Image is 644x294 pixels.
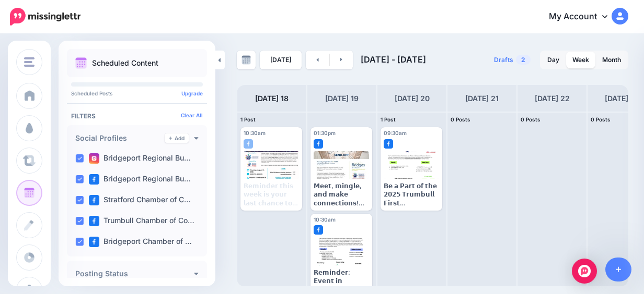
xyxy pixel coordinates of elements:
a: Add [165,133,189,143]
span: 10:30am [314,216,336,223]
span: 0 Posts [451,116,470,123]
img: facebook-square.png [89,216,99,226]
h4: [DATE] 18 [255,92,289,105]
div: 𝗥𝗲𝗺𝗶𝗻𝗱𝗲𝗿 𝘁𝗵𝗶𝘀 𝘄𝗲𝗲𝗸 𝗶𝘀 𝘆𝗼𝘂𝗿 𝗹𝗮𝘀𝘁 𝗰𝗵𝗮𝗻𝗰𝗲 𝘁𝗼 𝗿𝗲𝗴𝗶𝘀𝘁𝗲𝗿 𝗳𝗼𝗿 𝘁𝗵𝗲 𝗕𝗥𝗕𝗖 𝗕𝘂𝘀𝗶𝗻𝗲𝘀𝘀 𝗔𝗳𝘁𝗲𝗿 𝗛𝗼𝘂𝗿𝘀 𝗘𝘃𝗲𝗻𝘁! Don't... [244,182,299,207]
h4: [DATE] 20 [395,92,430,105]
span: 0 Posts [521,116,540,123]
div: 𝗕𝗲 𝗮 𝗣𝗮𝗿𝘁 𝗼𝗳 𝘁𝗵𝗲 𝟮𝟬𝟮𝟱 𝗧𝗿𝘂𝗺𝗯𝘂𝗹𝗹 𝗙𝗶𝗿𝘀𝘁 𝗦𝗲𝗹𝗲𝗰𝘁𝗺𝗮𝗻'𝘀 𝗔𝗱𝗱𝗿𝗲𝘀𝘀! Join the 𝗧𝗿𝘂𝗺𝗯𝘂𝗹𝗹 𝗖𝗵𝗮𝗺𝗯𝗲𝗿 𝗼𝗳 𝗖𝗼𝗺𝗺𝗲𝗿𝗰𝗲, ... [384,182,439,207]
h4: [DATE] 22 [535,92,570,105]
div: Open Intercom Messenger [572,259,597,284]
a: [DATE] [260,51,302,69]
span: 10:30am [244,130,266,136]
a: Week [566,52,595,68]
span: 09:30am [384,130,407,136]
label: Bridgeport Regional Bu… [89,174,191,185]
img: facebook-square.png [314,139,323,149]
h4: Social Profiles [75,134,165,142]
img: Missinglettr [10,8,80,26]
span: 1 Post [240,116,256,123]
h4: [DATE] 21 [465,92,499,105]
img: facebook-square.png [244,139,253,149]
span: 1 Post [381,116,396,123]
label: Bridgeport Chamber of … [89,237,192,247]
img: facebook-square.png [314,225,323,235]
p: Scheduled Posts [71,91,203,96]
div: 𝗥𝗲𝗺𝗶𝗻𝗱𝗲𝗿: 𝗘𝘃𝗲𝗻𝘁 𝗶𝗻 𝗦𝗲𝗽𝘁𝗲𝗺𝗯𝗲𝗿! Join the 𝗦𝘁𝗿𝗮𝘁𝗳𝗼𝗿𝗱 𝗖𝗵𝗮𝗺𝗯𝗲𝗿 𝗼𝗳 𝗖𝗼𝗺𝗺𝗲𝗿𝗰𝗲, an affiliate of 𝘁𝗵𝗲 𝗕𝗿𝗶𝗱𝗴𝗲𝗽... [314,268,369,294]
span: [DATE] - [DATE] [361,54,426,65]
a: Month [596,52,627,68]
img: menu.png [24,57,34,67]
span: 01:30pm [314,130,336,136]
p: Scheduled Content [92,59,158,67]
label: Trumbull Chamber of Co… [89,216,194,226]
a: My Account [538,4,628,30]
h4: Filters [71,112,203,120]
img: facebook-square.png [89,195,99,205]
a: Clear All [181,112,203,118]
img: calendar-grey-darker.png [241,55,251,65]
img: calendar.png [75,57,87,69]
span: Drafts [494,57,513,63]
span: 0 Posts [591,116,611,123]
img: facebook-square.png [384,139,393,149]
img: instagram-square.png [89,153,99,164]
h4: Posting Status [75,270,194,277]
h4: [DATE] 19 [325,92,359,105]
a: Upgrade [181,90,203,96]
label: Stratford Chamber of C… [89,195,191,205]
img: facebook-square.png [89,237,99,247]
div: 𝗠𝗲𝗲𝘁, 𝗺𝗶𝗻𝗴𝗹𝗲, 𝗮𝗻𝗱 𝗺𝗮𝗸𝗲 𝗰𝗼𝗻𝗻𝗲𝗰𝘁𝗶𝗼𝗻𝘀! Our 𝗕𝗥𝗕𝗖 𝟱𝘁𝗵 𝗔𝗻𝗻𝘂𝗮𝗹 𝗦𝘂𝗺𝗺𝗲𝗿 𝗦𝗲𝗻𝗱-𝗢𝗳𝗳 at Bridges is the perfect... [314,182,369,207]
span: 2 [516,55,531,65]
h4: [DATE] 23 [605,92,640,105]
a: Day [541,52,566,68]
a: Drafts2 [488,51,537,69]
label: Bridgeport Regional Bu… [89,153,191,164]
img: facebook-square.png [89,174,99,185]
